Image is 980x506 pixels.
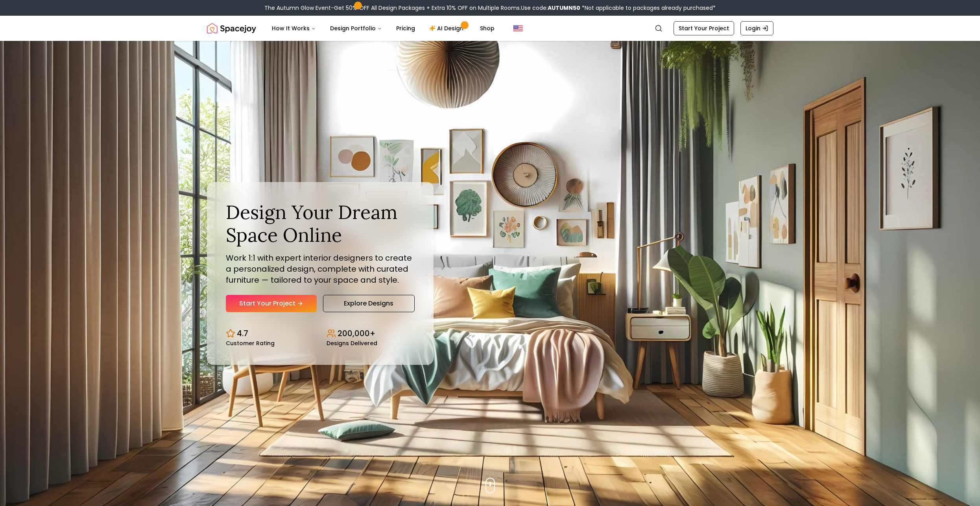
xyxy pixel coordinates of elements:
[580,4,716,12] span: *Not applicable to packages already purchased*
[207,20,256,36] img: Spacejoy Logo
[266,20,322,36] button: How It Works
[324,20,388,36] button: Design Portfolio
[548,4,580,12] b: AUTUMN50
[521,4,580,12] span: Use code:
[207,16,773,41] nav: Global
[226,340,275,346] small: Customer Rating
[226,201,415,246] h1: Design Your Dream Space Online
[674,21,734,35] a: Start Your Project
[327,340,377,346] small: Designs Delivered
[474,20,501,36] a: Shop
[264,4,716,12] div: The Autumn Glow Event-Get 50% OFF All Design Packages + Extra 10% OFF on Multiple Rooms.
[423,20,472,36] a: AI Design
[207,20,256,36] a: Spacejoy
[390,20,421,36] a: Pricing
[226,322,415,346] div: Design stats
[513,24,523,33] img: United States
[266,20,501,36] nav: Main
[338,328,375,339] p: 200,000+
[740,21,773,35] a: Login
[237,328,248,339] p: 4.7
[226,295,317,312] a: Start Your Project
[226,252,415,285] p: Work 1:1 with expert interior designers to create a personalized design, complete with curated fu...
[323,295,415,312] a: Explore Designs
